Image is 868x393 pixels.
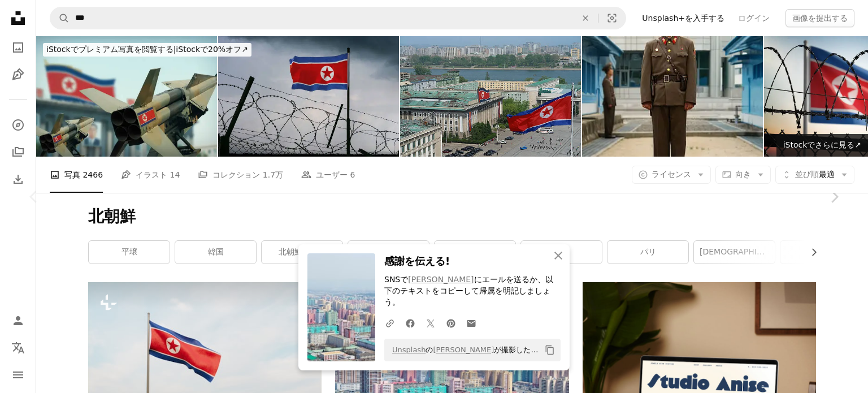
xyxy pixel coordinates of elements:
[795,169,835,180] span: 最適
[218,36,399,157] img: 北朝鮮政府に対する制裁圧力の概念。有刺鉄線に北朝鮮の国旗、北朝鮮の制裁と侵略。韓国の刑務所。北朝鮮と韓国の国境
[598,7,626,29] button: ビジュアル検索
[7,309,29,332] a: ログイン / 登録する
[400,312,420,334] a: Facebookでシェアする
[435,241,515,264] a: 北朝鮮
[46,45,176,54] span: iStockでプレミアム写真を閲覧する |
[262,241,342,264] a: 北朝鮮の国旗
[89,241,170,264] a: 平壌
[384,253,561,270] h3: 感謝を伝える!
[433,346,494,354] a: [PERSON_NAME]
[800,142,868,251] a: 次へ
[198,157,283,193] a: コレクション 1.7万
[387,341,540,359] span: の が撮影した写真
[301,157,355,193] a: ユーザー 6
[400,36,581,157] img: 金日成広場で平壌
[795,170,819,179] span: 並び順
[175,241,256,264] a: 韓国
[420,312,441,334] a: Twitterでシェアする
[7,114,29,136] a: 探す
[607,241,688,264] a: パリ
[776,134,868,157] a: iStockでさらに見る↗
[652,170,691,179] span: ライセンス
[50,7,626,29] form: サイト内でビジュアルを探す
[694,241,775,264] a: [DEMOGRAPHIC_DATA]軍
[350,169,355,181] span: 6
[408,275,474,284] a: [PERSON_NAME]
[7,36,29,59] a: 写真
[573,7,598,29] button: 全てクリア
[632,166,711,184] button: ライセンス
[715,166,771,184] button: 向き
[461,312,481,334] a: Eメールでシェアする
[384,274,561,308] p: SNSで にエールを送るか、以下のテキストをコピーして帰属を明記しましょう。
[582,36,763,157] img: 関節のセキュリティエリア Panmunjom
[7,364,29,386] button: メニュー
[735,170,751,179] span: 向き
[7,141,29,163] a: コレクション
[521,241,602,264] a: 中国
[50,7,70,29] button: Unsplashで検索する
[731,9,776,27] a: ログイン
[46,45,248,54] span: iStockで20%オフ ↗
[540,340,559,360] button: クリップボードにコピーする
[88,206,816,227] h1: 北朝鮮
[780,241,861,264] a: ロシア
[775,166,854,184] button: 並び順最適
[170,169,180,181] span: 14
[36,36,217,157] img: 北韓ミサイル
[783,140,861,149] span: iStockでさらに見る ↗
[804,241,816,264] button: リストを右にスクロールする
[263,169,283,181] span: 1.7万
[7,336,29,359] button: 言語
[88,344,322,354] a: 赤と青の旗
[121,157,180,193] a: イラスト 14
[7,63,29,86] a: イラスト
[785,9,854,27] button: 画像を提出する
[635,9,731,27] a: Unsplash+を入手する
[392,346,426,354] a: Unsplash
[36,36,258,63] a: iStockでプレミアム写真を閲覧する|iStockで20%オフ↗
[348,241,429,264] a: [PERSON_NAME]
[441,312,461,334] a: Pinterestでシェアする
